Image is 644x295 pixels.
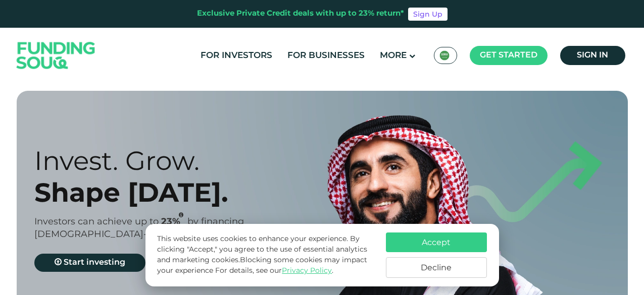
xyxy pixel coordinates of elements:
[386,232,487,252] button: Accept
[198,47,275,64] a: For Investors
[64,259,125,266] span: Start investing
[179,212,183,218] i: 23% IRR (expected) ~ 15% Net yield (expected)
[157,234,375,276] p: This website uses cookies to enhance your experience. By clicking "Accept," you agree to the use ...
[7,30,106,81] img: Logo
[408,8,448,21] a: Sign Up
[285,47,367,64] a: For Businesses
[380,51,407,60] span: More
[34,145,340,176] div: Invest. Grow.
[34,217,248,239] span: by financing [DEMOGRAPHIC_DATA]-compliant businesses.
[439,50,450,61] img: SA Flag
[34,217,159,226] span: Investors can achieve up to
[386,257,487,278] button: Decline
[560,46,625,65] a: Sign in
[34,176,340,208] div: Shape [DATE].
[577,51,608,59] span: Sign in
[157,257,367,274] span: Blocking some cookies may impact your experience
[197,8,404,20] div: Exclusive Private Credit deals with up to 23% return*
[282,267,332,274] a: Privacy Policy
[161,217,187,226] span: 23%
[215,267,333,274] span: For details, see our .
[480,51,537,59] span: Get started
[34,254,145,272] a: Start investing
